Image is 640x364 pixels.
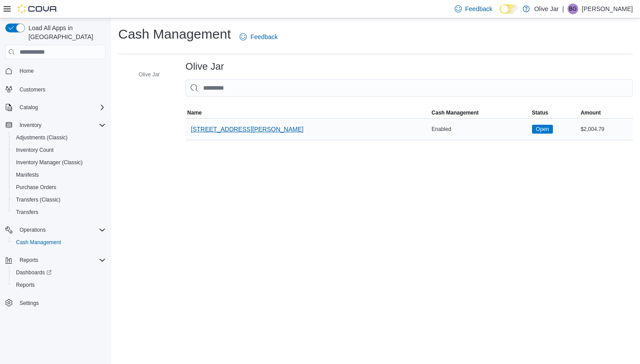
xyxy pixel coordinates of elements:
span: Reports [16,281,35,289]
a: Home [16,66,37,76]
div: Brendan Gorno [568,4,578,14]
button: Inventory Count [9,144,109,156]
button: Adjustments (Classic) [9,131,109,144]
button: [STREET_ADDRESS][PERSON_NAME] [187,120,307,138]
span: Adjustments (Classic) [12,132,106,143]
span: Cash Management [16,239,61,246]
a: Reports [12,280,38,290]
a: Dashboards [12,267,55,278]
p: Olive Jar [534,4,559,14]
button: Transfers [9,206,109,218]
a: Inventory Count [12,145,57,155]
span: Reports [12,280,106,290]
button: Olive Jar [126,69,163,80]
span: [STREET_ADDRESS][PERSON_NAME] [191,125,304,134]
span: BG [569,4,576,14]
button: Transfers (Classic) [9,194,109,206]
a: Settings [16,298,42,309]
span: Load All Apps in [GEOGRAPHIC_DATA] [25,24,106,41]
span: Dashboards [12,267,106,278]
span: Inventory Manager (Classic) [16,159,83,166]
span: Open [536,125,549,133]
span: Status [532,109,548,116]
button: Status [530,107,579,118]
span: Transfers (Classic) [12,194,106,205]
button: Home [2,64,109,77]
a: Transfers (Classic) [12,194,64,205]
span: Olive Jar [139,71,160,78]
div: Enabled [430,124,530,135]
span: Feedback [250,32,277,41]
span: Operations [20,226,46,233]
input: Dark Mode [500,4,518,14]
a: Inventory Manager (Classic) [12,157,86,168]
button: Manifests [9,169,109,181]
a: Customers [16,84,49,95]
span: Transfers (Classic) [16,196,60,203]
span: Purchase Orders [16,184,56,191]
a: Dashboards [9,266,109,279]
span: Amount [580,109,600,116]
span: Catalog [16,102,106,113]
span: Settings [20,300,39,307]
p: | [562,4,564,14]
button: Operations [16,225,49,235]
button: Catalog [16,102,41,113]
span: Dashboards [16,269,52,276]
a: Cash Management [12,237,64,248]
span: Customers [20,86,45,93]
button: Name [185,107,430,118]
button: Inventory Manager (Classic) [9,156,109,169]
span: Cash Management [432,109,479,116]
a: Transfers [12,207,42,218]
span: Purchase Orders [12,182,106,193]
span: Transfers [16,209,38,216]
button: Reports [16,255,42,265]
a: Purchase Orders [12,182,60,193]
nav: Complex example [5,61,106,332]
a: Feedback [236,28,281,46]
button: Cash Management [9,236,109,249]
button: Customers [2,83,109,95]
span: Reports [20,257,38,264]
button: Operations [2,224,109,236]
h1: Cash Management [118,25,231,43]
h3: Olive Jar [185,61,224,72]
span: Inventory [20,122,41,129]
span: Manifests [16,171,39,178]
span: Inventory Manager (Classic) [12,157,106,168]
span: Home [20,67,34,75]
button: Inventory [2,119,109,131]
a: Adjustments (Classic) [12,132,71,143]
button: Cash Management [430,107,530,118]
span: Settings [16,297,106,309]
img: Cova [18,4,58,13]
button: Reports [9,279,109,291]
span: Cash Management [12,237,106,248]
span: Reports [16,255,106,265]
p: [PERSON_NAME] [582,4,633,14]
span: Feedback [465,4,492,13]
span: Adjustments (Classic) [16,134,68,141]
button: Purchase Orders [9,181,109,194]
button: Amount [579,107,633,118]
span: Catalog [20,104,38,111]
span: Home [16,65,106,76]
span: Inventory Count [12,145,106,155]
div: $2,004.79 [579,124,633,135]
span: Open [532,125,553,134]
button: Settings [2,297,109,309]
span: Transfers [12,207,106,218]
span: Inventory [16,120,106,131]
button: Inventory [16,120,45,131]
input: This is a search bar. As you type, the results lower in the page will automatically filter. [185,79,633,97]
a: Manifests [12,170,42,180]
button: Catalog [2,101,109,114]
span: Customers [16,83,106,95]
button: Reports [2,254,109,266]
span: Name [187,109,202,116]
span: Manifests [12,170,106,180]
span: Inventory Count [16,146,54,154]
span: Operations [16,225,106,235]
